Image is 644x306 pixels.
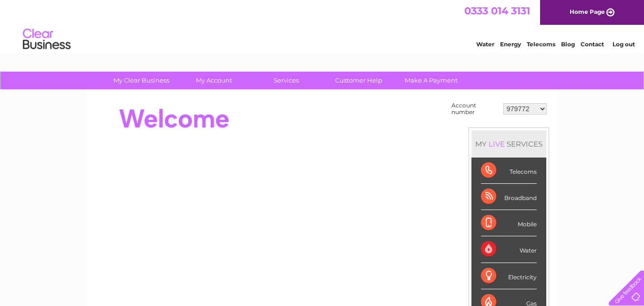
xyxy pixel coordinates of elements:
[481,236,537,263] div: Water
[613,41,635,48] a: Log out
[392,72,470,89] a: Make A Payment
[581,41,604,48] a: Contact
[481,210,537,236] div: Mobile
[247,72,326,89] a: Services
[527,41,555,48] a: Telecoms
[481,184,537,210] div: Broadband
[476,41,494,48] a: Water
[481,158,537,184] div: Telecoms
[464,5,530,17] a: 0333 014 3131
[22,25,71,54] img: logo.png
[561,41,575,48] a: Blog
[97,5,548,46] div: Clear Business is a trading name of Verastar Limited (registered in [GEOGRAPHIC_DATA] No. 3667643...
[487,139,507,148] div: LIVE
[500,41,521,48] a: Energy
[174,72,253,89] a: My Account
[102,72,181,89] a: My Clear Business
[449,100,501,118] td: Account number
[481,263,537,289] div: Electricity
[319,72,398,89] a: Customer Help
[471,130,546,158] div: MY SERVICES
